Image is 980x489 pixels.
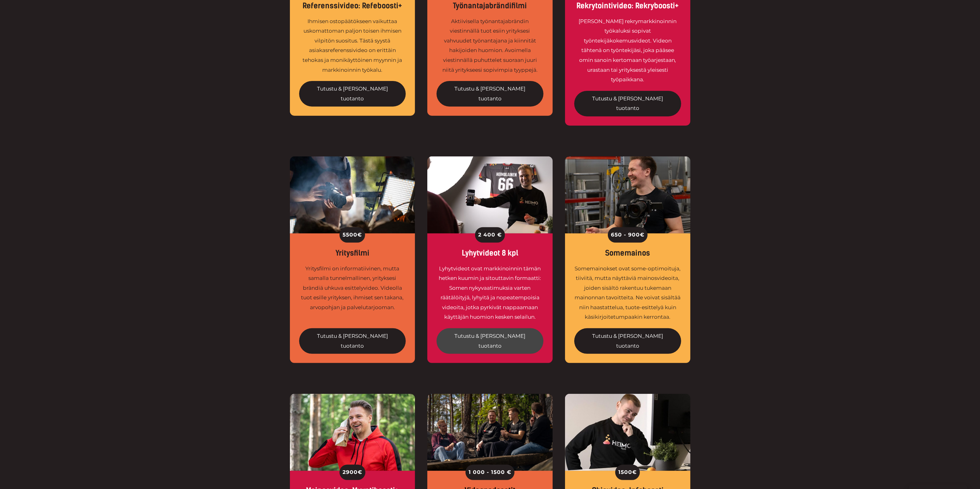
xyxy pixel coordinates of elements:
div: [PERSON_NAME] rekrymarkkinoinnin työkaluksi sopivat työntekijäkokemusvideot. Videon tähtenä on ty... [574,17,681,85]
div: 2900 [340,465,365,480]
img: Ohjevideo kertoo helposti, miten ohjelmistosi tai sovelluksesi toimii. [565,394,690,471]
div: 5500 [340,227,365,243]
a: Tutustu & [PERSON_NAME] tuotanto [574,328,681,354]
div: Työnantajabrändifilmi [437,2,543,10]
div: Rekrytointivideo: Rekryboosti+ [574,2,681,10]
span: € [632,467,637,477]
img: Videokuvaaja William gimbal kädessä hymyilemässä asiakkaan varastotiloissa kuvauksissa. [565,156,690,233]
span: € [640,230,645,240]
a: Tutustu & [PERSON_NAME] tuotanto [437,328,543,354]
a: Tutustu & [PERSON_NAME] tuotanto [299,81,406,107]
img: Somevideo on tehokas formaatti digimarkkinointiin. [427,156,553,233]
div: 1500 [615,465,640,480]
div: 650 - 900 [608,227,648,243]
div: 1 000 - 1500 € [466,465,514,480]
div: Referenssivideo: Refeboosti+ [299,2,406,10]
div: Yritysfilmi on informatiivinen, mutta samalla tunnelmallinen, yrityksesi brändiä uhkuva esittelyv... [299,264,406,322]
div: Somemainokset ovat some-optimoituja, tiiviitä, mutta näyttäviä mainosvideoita, joiden sisältö rak... [574,264,681,322]
div: Lyhytvideot 8 kpl [437,249,543,258]
div: Yritysfilmi [299,249,406,258]
img: B2B-myyntiprosessi hyötyy rutkasti videotuotannosta. [290,394,415,471]
div: 2 400 € [475,227,505,243]
div: Aktiivisella työnantajabrändin viestinnällä tuot esiin yrityksesi vahvuudet työnantajana ja kiinn... [437,17,543,75]
a: Tutustu & [PERSON_NAME] tuotanto [299,328,406,354]
a: Tutustu & [PERSON_NAME] tuotanto [437,81,543,107]
div: Ihmisen ostopäätökseen vaikuttaa uskomattoman paljon toisen ihmisen vilpitön suositus. Tästä syys... [299,17,406,75]
span: € [358,467,362,477]
img: Videopodcastissa kannattaa esiintyä 1-3 henkilöä. [427,394,553,471]
a: Tutustu & [PERSON_NAME] tuotanto [574,91,681,116]
div: Lyhytvideot ovat markkinoinnin tämän hetken kuumin ja sitouttavin formaatti: Somen nykyvaatimuksi... [437,264,543,322]
div: Somemainos [574,249,681,258]
img: Yritysvideo tuo yrityksesi parhaat puolet esiiin kiinnostavalla tavalla. [290,156,415,233]
span: € [357,230,362,240]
